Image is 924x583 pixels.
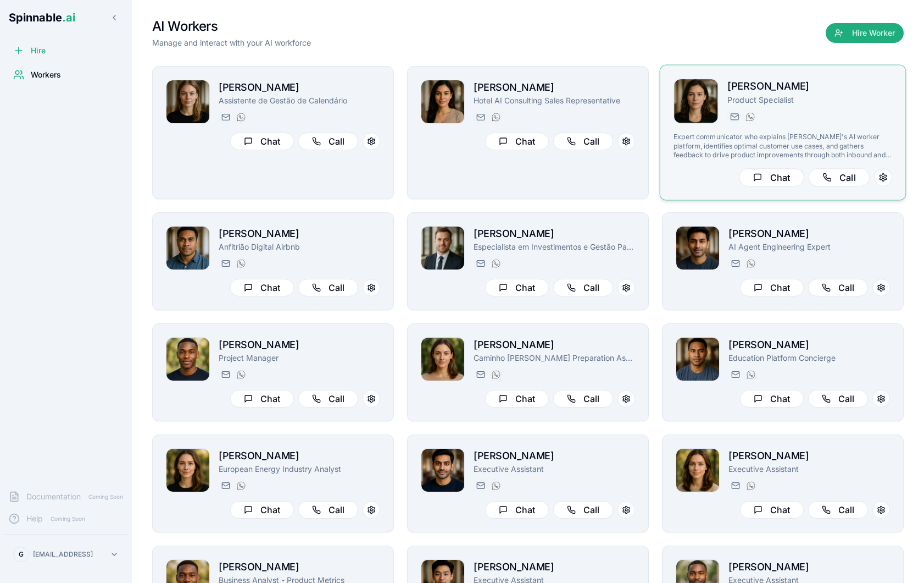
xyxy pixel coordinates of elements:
[489,111,502,124] button: WhatsApp
[474,226,635,241] h2: [PERSON_NAME]
[740,279,804,296] button: Chat
[234,368,247,381] button: WhatsApp
[485,501,549,519] button: Chat
[474,479,487,492] button: Send email to tariq.muller@getspinnable.ai
[9,11,75,24] span: Spinnable
[474,257,487,270] button: Send email to paul.santos@getspinnable.ai
[809,168,870,186] button: Call
[727,110,741,123] button: Send email to amelia.green@getspinnable.ai
[747,481,755,490] img: WhatsApp
[237,370,246,379] img: WhatsApp
[728,448,890,464] h2: [PERSON_NAME]
[219,80,380,95] h2: [PERSON_NAME]
[676,449,719,492] img: Daisy BorgesSmith
[727,79,892,95] h2: [PERSON_NAME]
[421,80,464,123] img: Rita Mansoor
[26,513,43,524] span: Help
[747,259,755,268] img: WhatsApp
[31,69,61,80] span: Workers
[744,479,757,492] button: WhatsApp
[31,45,46,56] span: Hire
[421,449,464,492] img: Tariq Muller
[219,257,232,270] button: Send email to joao.vai@getspinnable.ai
[152,37,311,48] p: Manage and interact with your AI workforce
[298,501,358,519] button: Call
[489,257,502,270] button: WhatsApp
[492,259,500,268] img: WhatsApp
[728,464,890,475] p: Executive Assistant
[62,11,75,24] span: .ai
[219,368,232,381] button: Send email to brian.robinson@getspinnable.ai
[739,168,804,186] button: Chat
[740,390,804,408] button: Chat
[728,479,742,492] button: Send email to daisy.borgessmith@getspinnable.ai
[728,241,890,252] p: AI Agent Engineering Expert
[219,241,380,252] p: Anfitrião Digital Airbnb
[298,279,358,296] button: Call
[728,559,890,575] h2: [PERSON_NAME]
[47,514,88,524] span: Coming Soon
[808,501,868,519] button: Call
[219,448,380,464] h2: [PERSON_NAME]
[826,29,904,40] a: Hire Worker
[728,337,890,353] h2: [PERSON_NAME]
[219,479,232,492] button: Send email to daniela.anderson@getspinnable.ai
[230,390,294,408] button: Chat
[219,95,380,106] p: Assistente de Gestão de Calendário
[237,259,246,268] img: WhatsApp
[421,227,464,269] img: Paul Santos
[26,491,81,502] span: Documentation
[474,464,635,475] p: Executive Assistant
[747,370,755,379] img: WhatsApp
[230,279,294,296] button: Chat
[826,23,904,43] button: Hire Worker
[474,353,635,364] p: Caminho [PERSON_NAME] Preparation Assistant
[166,80,209,123] img: Nina Omar
[474,95,635,106] p: Hotel AI Consulting Sales Representative
[9,543,123,565] button: G[EMAIL_ADDRESS]
[489,368,502,381] button: WhatsApp
[166,227,209,269] img: João Vai
[219,353,380,364] p: Project Manager
[421,338,464,381] img: Gloria Simon
[19,550,24,559] span: G
[728,226,890,241] h2: [PERSON_NAME]
[492,113,500,122] img: WhatsApp
[234,479,247,492] button: WhatsApp
[489,479,502,492] button: WhatsApp
[808,279,868,296] button: Call
[474,448,635,464] h2: [PERSON_NAME]
[728,368,742,381] button: Send email to michael.taufa@getspinnable.ai
[219,111,232,124] button: Send email to nina.omar@getspinnable.ai
[33,550,93,559] p: [EMAIL_ADDRESS]
[744,368,757,381] button: WhatsApp
[474,111,487,124] button: Send email to rita.mansoor@getspinnable.ai
[492,481,500,490] img: WhatsApp
[298,133,358,150] button: Call
[553,279,613,296] button: Call
[234,111,247,124] button: WhatsApp
[727,95,892,106] p: Product Specialist
[219,226,380,241] h2: [PERSON_NAME]
[746,112,755,121] img: WhatsApp
[219,464,380,475] p: European Energy Industry Analyst
[676,227,719,269] img: Manuel Mehta
[298,390,358,408] button: Call
[553,390,613,408] button: Call
[474,80,635,95] h2: [PERSON_NAME]
[743,110,756,123] button: WhatsApp
[230,501,294,519] button: Chat
[485,390,549,408] button: Chat
[230,133,294,150] button: Chat
[808,390,868,408] button: Call
[744,257,757,270] button: WhatsApp
[485,133,549,150] button: Chat
[166,338,209,381] img: Brian Robinson
[474,337,635,353] h2: [PERSON_NAME]
[237,113,246,122] img: WhatsApp
[474,241,635,252] p: Especialista em Investimentos e Gestão Patrimonial
[676,338,719,381] img: Michael Taufa
[728,353,890,364] p: Education Platform Concierge
[485,279,549,296] button: Chat
[474,559,635,575] h2: [PERSON_NAME]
